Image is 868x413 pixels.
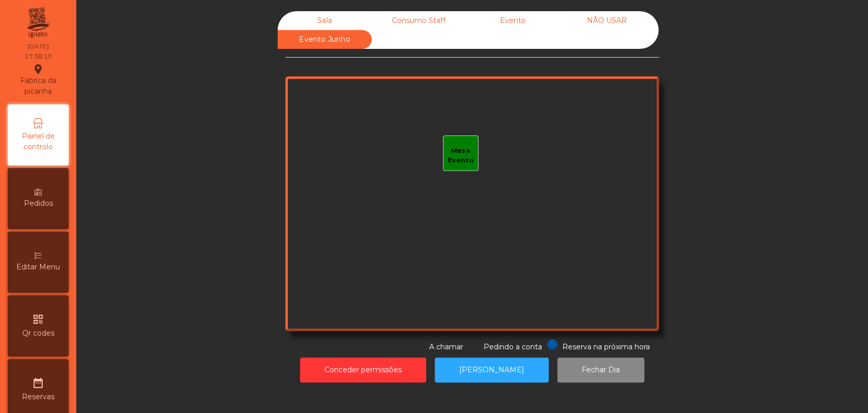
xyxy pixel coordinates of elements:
[16,262,60,272] span: Editar Menu
[10,131,66,152] span: Painel de controlo
[560,11,654,30] div: NÃO USAR
[22,392,54,402] span: Reservas
[32,313,44,325] i: qr_code
[443,146,478,166] div: Mesa Evento
[22,328,54,339] span: Qr codes
[278,11,372,30] div: Sala
[300,357,426,382] button: Conceder permissões
[557,357,644,382] button: Fechar Dia
[429,342,463,351] span: A chamar
[466,11,560,30] div: Evento
[27,42,49,51] div: [DATE]
[562,342,650,351] span: Reserva na próxima hora
[484,342,542,351] span: Pedindo a conta
[372,11,466,30] div: Consumo Staff
[435,357,549,382] button: [PERSON_NAME]
[278,30,372,49] div: Evento Junho
[32,63,44,75] i: location_on
[32,377,44,389] i: date_range
[8,63,68,97] div: Fabrica da picanha
[25,5,50,41] img: qpiato
[24,198,53,209] span: Pedidos
[24,52,52,61] div: 17:38:10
